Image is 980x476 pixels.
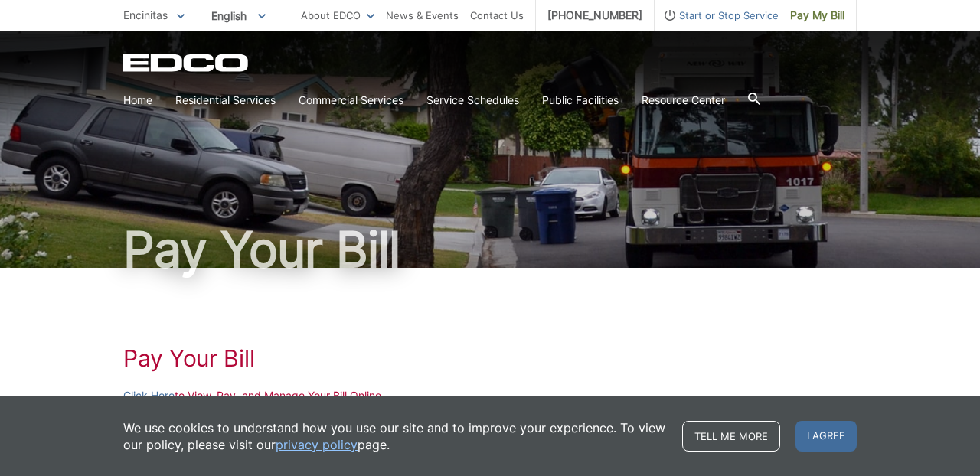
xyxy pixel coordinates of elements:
[123,344,857,372] h1: Pay Your Bill
[542,92,619,109] a: Public Facilities
[682,421,780,452] a: Tell me more
[123,387,175,404] a: Click Here
[795,421,857,452] span: I agree
[790,7,844,24] span: Pay My Bill
[276,436,358,453] a: privacy policy
[299,92,403,109] a: Commercial Services
[123,54,250,72] a: EDCD logo. Return to the homepage.
[301,7,374,24] a: About EDCO
[123,419,667,453] p: We use cookies to understand how you use our site and to improve your experience. To view our pol...
[123,225,857,274] h1: Pay Your Bill
[123,387,857,404] p: to View, Pay, and Manage Your Bill Online
[642,92,725,109] a: Resource Center
[123,8,168,21] span: Encinitas
[386,7,459,24] a: News & Events
[175,92,276,109] a: Residential Services
[470,7,524,24] a: Contact Us
[200,3,277,28] span: English
[123,92,152,109] a: Home
[426,92,519,109] a: Service Schedules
